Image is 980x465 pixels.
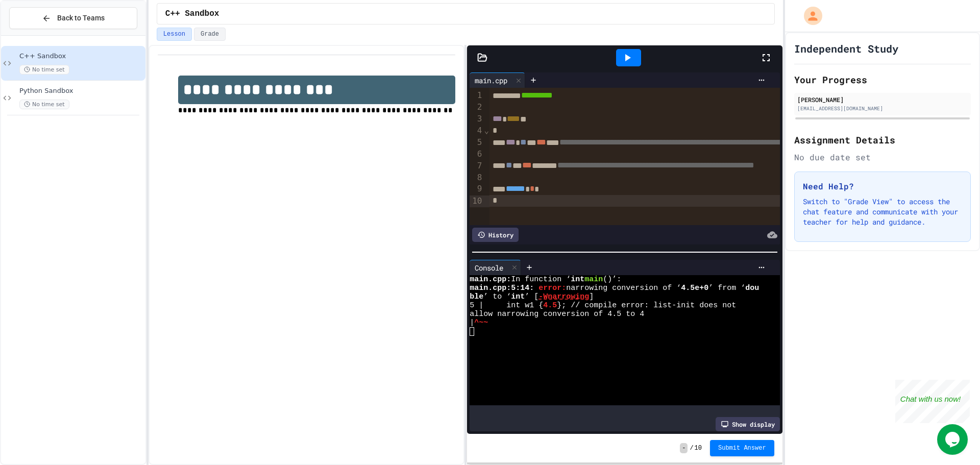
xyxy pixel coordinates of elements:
div: 8 [470,172,483,183]
span: 5 | int w1 { [470,301,543,310]
span: int [571,275,584,284]
span: 4.5e+0 [681,284,708,292]
span: C++ Sandbox [165,8,219,20]
span: In function ‘ [511,275,571,284]
span: No time set [19,100,69,109]
span: narrowing conversion of ‘ [566,284,681,292]
span: }; // compile error: list-init does not [557,301,736,310]
span: -Wnarrowing [538,292,589,301]
div: [PERSON_NAME] [797,95,968,104]
span: - [680,443,688,453]
div: main.cpp [470,72,525,88]
span: main [584,275,603,284]
h1: Independent Study [794,41,898,56]
div: 4 [470,125,483,137]
span: C++ Sandbox [19,52,143,61]
div: main.cpp [470,75,512,86]
h2: Your Progress [794,72,971,87]
span: main.cpp:5:14: [470,284,534,292]
span: | [470,319,474,327]
span: Back to Teams [57,13,105,23]
span: 10 [695,444,702,452]
div: 3 [470,113,483,125]
div: My Account [793,4,825,28]
span: ] [589,292,594,301]
span: ’ to ‘ [483,292,511,301]
span: error: [538,284,566,292]
span: ble [470,292,483,301]
span: No time set [19,65,69,75]
span: 4.5 [543,301,557,310]
span: dou [745,284,759,292]
h2: Assignment Details [794,133,971,147]
span: Fold line [483,126,489,135]
iframe: chat widget [895,380,970,423]
div: 5 [470,137,483,149]
span: ’ from ‘ [708,284,745,292]
div: 6 [470,149,483,160]
span: ()’: [603,275,621,284]
span: Python Sandbox [19,87,143,95]
div: Show display [716,417,780,431]
button: Lesson [157,28,192,41]
span: allow narrowing conversion of 4.5 to 4 [470,310,644,319]
div: Console [470,260,521,275]
div: 2 [470,102,483,113]
span: ^~~ [474,319,488,327]
div: 9 [470,183,483,195]
button: Grade [194,28,226,41]
div: [EMAIL_ADDRESS][DOMAIN_NAME] [797,105,968,112]
iframe: chat widget [937,424,970,455]
div: Console [470,262,508,273]
span: int [511,292,525,301]
div: History [472,228,519,242]
span: ’ [ [525,292,538,301]
button: Submit Answer [710,440,774,456]
span: main.cpp: [470,275,511,284]
span: Submit Answer [718,444,766,452]
button: Back to Teams [9,7,137,29]
h3: Need Help? [803,180,962,192]
div: No due date set [794,151,971,163]
p: Switch to "Grade View" to access the chat feature and communicate with your teacher for help and ... [803,197,962,227]
span: / [690,444,693,452]
div: 1 [470,90,483,102]
div: 10 [470,195,483,207]
div: 7 [470,160,483,172]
